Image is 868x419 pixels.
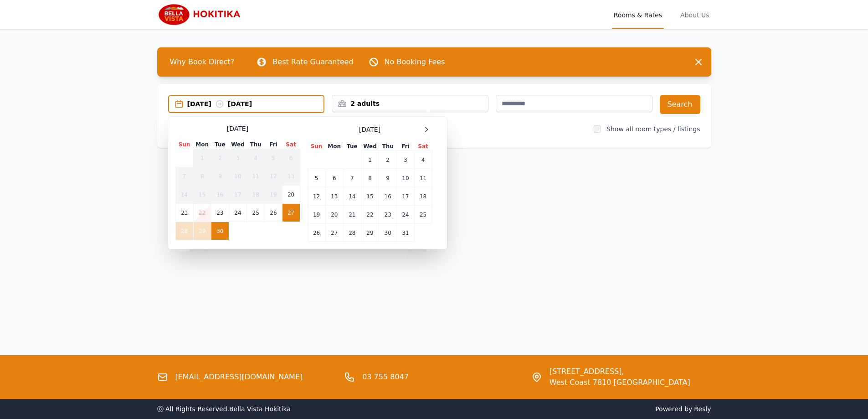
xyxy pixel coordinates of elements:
td: 24 [229,204,247,222]
th: Sat [282,140,300,149]
td: 21 [175,204,193,222]
p: Best Rate Guaranteed [272,57,353,67]
td: 31 [397,224,414,242]
td: 10 [397,169,414,187]
th: Sat [414,142,432,151]
td: 20 [325,206,343,224]
td: 28 [175,222,193,240]
button: Search [660,95,700,114]
th: Sun [175,140,193,149]
td: 19 [265,186,282,204]
span: [DATE] [359,125,380,134]
th: Tue [211,140,229,149]
td: 23 [379,206,397,224]
td: 26 [265,204,282,222]
td: 24 [397,206,414,224]
th: Thu [379,142,397,151]
td: 25 [414,206,432,224]
td: 12 [265,167,282,186]
td: 9 [211,167,229,186]
td: 29 [361,224,379,242]
td: 20 [282,186,300,204]
td: 18 [414,187,432,206]
span: Powered by [438,404,711,414]
td: 4 [414,151,432,169]
td: 14 [343,187,361,206]
th: Fri [397,142,414,151]
td: 22 [193,204,211,222]
td: 6 [325,169,343,187]
td: 27 [325,224,343,242]
td: 16 [379,187,397,206]
th: Mon [193,140,211,149]
th: Thu [247,140,265,149]
td: 13 [325,187,343,206]
div: [DATE] [DATE] [187,99,324,109]
td: 10 [229,167,247,186]
span: [DATE] [227,124,248,133]
td: 3 [229,149,247,167]
td: 22 [361,206,379,224]
span: [STREET_ADDRESS], [550,366,690,377]
th: Fri [265,140,282,149]
td: 15 [193,186,211,204]
td: 2 [379,151,397,169]
td: 28 [343,224,361,242]
td: 21 [343,206,361,224]
td: 4 [247,149,265,167]
td: 18 [247,186,265,204]
td: 14 [175,186,193,204]
th: Tue [343,142,361,151]
div: 2 adults [332,99,488,108]
img: Bella Vista Hokitika [157,4,245,26]
span: ⓒ All Rights Reserved. Bella Vista Hokitika [157,405,291,413]
span: Why Book Direct? [163,53,242,71]
td: 5 [308,169,325,187]
th: Wed [229,140,247,149]
td: 25 [247,204,265,222]
td: 5 [265,149,282,167]
td: 3 [397,151,414,169]
td: 17 [397,187,414,206]
td: 1 [361,151,379,169]
a: Resly [694,405,711,413]
span: West Coast 7810 [GEOGRAPHIC_DATA] [550,377,690,388]
td: 7 [343,169,361,187]
td: 11 [247,167,265,186]
label: Show all room types / listings [606,125,700,133]
td: 27 [282,204,300,222]
td: 26 [308,224,325,242]
a: 03 755 8047 [362,372,409,383]
td: 19 [308,206,325,224]
td: 2 [211,149,229,167]
td: 17 [229,186,247,204]
td: 30 [211,222,229,240]
td: 16 [211,186,229,204]
td: 9 [379,169,397,187]
td: 8 [193,167,211,186]
td: 15 [361,187,379,206]
td: 7 [175,167,193,186]
td: 13 [282,167,300,186]
a: [EMAIL_ADDRESS][DOMAIN_NAME] [175,372,303,383]
td: 8 [361,169,379,187]
td: 23 [211,204,229,222]
th: Sun [308,142,325,151]
td: 12 [308,187,325,206]
th: Mon [325,142,343,151]
td: 11 [414,169,432,187]
td: 29 [193,222,211,240]
td: 30 [379,224,397,242]
td: 1 [193,149,211,167]
td: 6 [282,149,300,167]
p: No Booking Fees [385,57,445,67]
th: Wed [361,142,379,151]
